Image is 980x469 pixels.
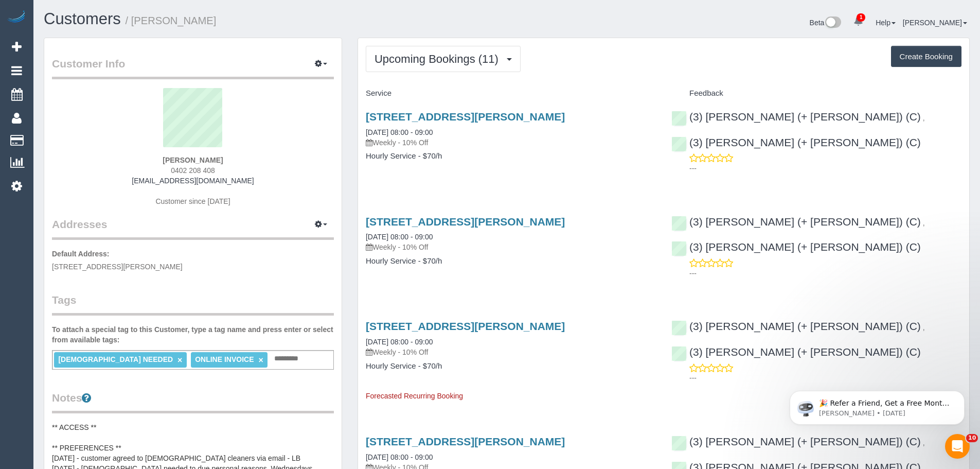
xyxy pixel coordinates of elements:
[366,453,433,461] a: [DATE] 08:00 - 09:00
[366,392,463,400] span: Forecasted Recurring Booking
[52,390,334,413] legend: Notes
[689,373,961,383] p: ---
[366,233,433,241] a: [DATE] 08:00 - 09:00
[923,114,925,122] span: ,
[876,19,896,27] a: Help
[366,89,656,98] h4: Service
[195,355,254,363] span: ONLINE INVOICE
[366,216,565,228] a: [STREET_ADDRESS][PERSON_NAME]
[923,439,925,447] span: ,
[52,324,334,345] label: To attach a special tag to this Customer, type a tag name and press enter or select from availabl...
[945,434,970,459] iframe: Intercom live chat
[6,10,27,25] img: Automaid Logo
[903,19,967,27] a: [PERSON_NAME]
[52,56,334,79] legend: Customer Info
[177,356,182,364] a: ×
[810,19,842,27] a: Beta
[366,152,656,161] h4: Hourly Service - $70/h
[923,323,925,332] span: ,
[689,163,961,173] p: ---
[966,434,978,442] span: 10
[366,128,433,136] a: [DATE] 08:00 - 09:00
[366,338,433,346] a: [DATE] 08:00 - 09:00
[366,320,565,332] a: [STREET_ADDRESS][PERSON_NAME]
[824,16,841,30] img: New interface
[671,346,921,358] a: (3) [PERSON_NAME] (+ [PERSON_NAME]) (C)
[857,13,865,22] span: 1
[671,436,921,447] a: (3) [PERSON_NAME] (+ [PERSON_NAME]) (C)
[52,263,183,271] span: [STREET_ADDRESS][PERSON_NAME]
[923,219,925,227] span: ,
[44,10,121,28] a: Customers
[366,347,656,357] p: Weekly - 10% Off
[163,156,223,164] strong: [PERSON_NAME]
[132,177,254,185] a: [EMAIL_ADDRESS][DOMAIN_NAME]
[366,257,656,266] h4: Hourly Service - $70/h
[155,197,230,205] span: Customer since [DATE]
[671,111,921,123] a: (3) [PERSON_NAME] (+ [PERSON_NAME]) (C)
[774,369,980,441] iframe: Intercom notifications message
[366,242,656,252] p: Weekly - 10% Off
[891,46,961,67] button: Create Booking
[52,249,110,259] label: Default Address:
[58,355,173,363] span: [DEMOGRAPHIC_DATA] NEEDED
[52,292,334,316] legend: Tags
[848,10,868,33] a: 1
[671,89,961,98] h4: Feedback
[671,136,921,148] a: (3) [PERSON_NAME] (+ [PERSON_NAME]) (C)
[366,436,565,447] a: [STREET_ADDRESS][PERSON_NAME]
[366,46,521,72] button: Upcoming Bookings (11)
[126,15,217,26] small: / [PERSON_NAME]
[671,216,921,228] a: (3) [PERSON_NAME] (+ [PERSON_NAME]) (C)
[258,356,263,364] a: ×
[375,53,504,65] span: Upcoming Bookings (11)
[366,111,565,123] a: [STREET_ADDRESS][PERSON_NAME]
[671,320,921,332] a: (3) [PERSON_NAME] (+ [PERSON_NAME]) (C)
[366,362,656,371] h4: Hourly Service - $70/h
[671,241,921,253] a: (3) [PERSON_NAME] (+ [PERSON_NAME]) (C)
[689,268,961,279] p: ---
[171,166,215,175] span: 0402 208 408
[366,137,656,148] p: Weekly - 10% Off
